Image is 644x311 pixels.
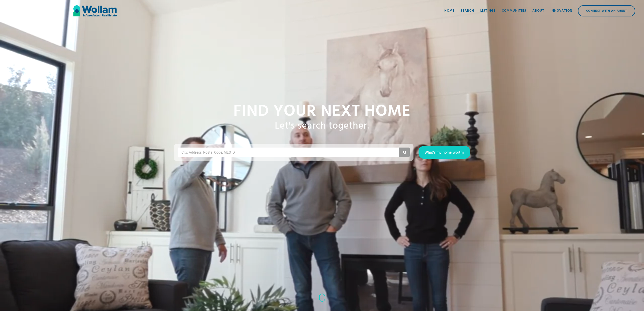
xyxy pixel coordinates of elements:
[399,148,410,157] button: Search
[181,149,240,156] input: City, Address, Postal Code, MLS ID
[441,3,458,18] a: Home
[419,146,470,159] a: What's my home worth?
[502,8,526,13] div: Communities
[532,8,544,13] div: About
[461,8,474,13] div: Search
[499,3,529,18] a: Communities
[444,8,454,13] div: Home
[547,3,575,18] a: Innovation
[477,3,499,18] a: Listings
[275,121,369,132] h1: Let's search together.
[480,8,496,13] div: Listings
[550,8,572,13] div: Innovation
[578,6,635,16] div: Connect with an Agent
[529,3,547,18] a: About
[73,3,117,18] a: home
[578,5,635,16] a: Connect with an Agent
[458,3,477,18] a: Search
[233,103,411,121] h1: Find your NExt home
